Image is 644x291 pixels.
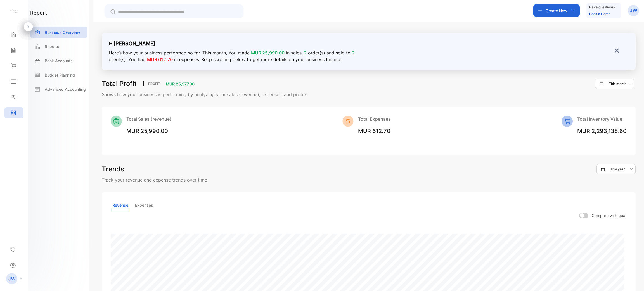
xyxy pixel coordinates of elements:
[595,79,634,89] button: This month
[102,176,636,183] p: Track your revenue and expense trends over time
[45,72,75,78] p: Budget Planning
[45,86,86,92] p: Advanced Accounting
[111,116,122,127] img: Icon
[30,41,87,52] a: Reports
[614,48,620,53] img: close
[628,4,639,17] button: JW
[109,40,378,47] p: Hi
[8,275,16,282] p: JW
[113,40,155,46] strong: [PERSON_NAME]
[134,201,154,210] p: Expenses
[577,116,627,122] p: Total Inventory Value
[546,8,567,14] p: Create New
[30,27,87,38] a: Business Overview
[251,50,285,56] span: MUR 25,990.00
[621,268,644,291] iframe: LiveChat chat widget
[111,201,129,210] p: Revenue
[45,29,80,35] p: Business Overview
[30,69,87,81] a: Budget Planning
[589,4,615,10] p: Have questions?
[10,7,18,16] img: logo
[45,44,59,49] p: Reports
[126,128,168,134] span: MUR 25,990.00
[589,12,610,16] a: Book a Demo
[358,128,390,134] span: MUR 612.70
[342,116,354,127] img: Icon
[358,116,391,122] p: Total Expenses
[166,82,195,86] span: MUR 25,377.30
[630,7,637,14] p: JW
[30,9,47,16] h1: report
[102,164,124,174] h3: Trends
[596,164,636,174] button: This year
[30,55,87,66] a: Bank Accounts
[109,49,372,63] p: Here’s how your business performed so far. This month , You made in sales, order(s) and sold to c...
[577,128,627,134] span: MUR 2,293,138.60
[609,81,626,86] p: This month
[352,50,355,56] span: 2
[147,57,173,62] span: MUR 612.70
[592,213,626,218] p: Compare with goal
[562,116,573,127] img: Icon
[533,4,580,17] button: Create New
[102,91,636,98] p: Shows how your business is performing by analyzing your sales (revenue), expenses, and profits
[30,84,87,95] a: Advanced Accounting
[303,50,307,56] span: 2
[143,81,165,86] p: PROFIT
[45,58,73,64] p: Bank Accounts
[126,116,171,122] p: Total Sales (revenue)
[610,167,625,172] p: This year
[102,79,137,89] h3: Total Profit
